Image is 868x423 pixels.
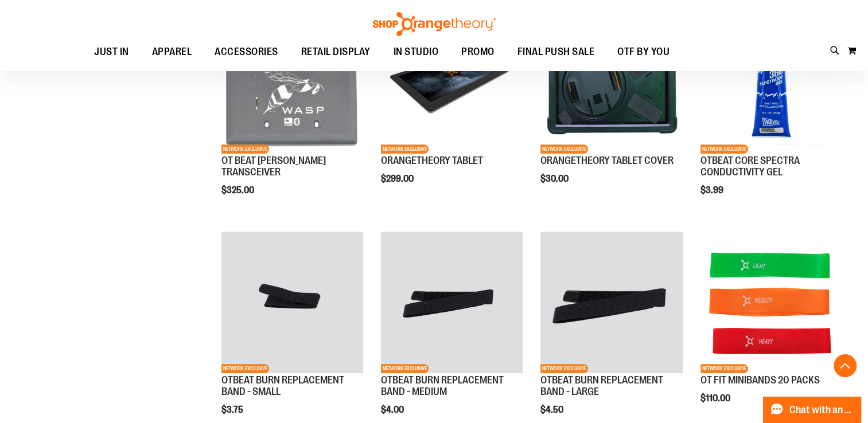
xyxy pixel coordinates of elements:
[540,12,682,155] a: Product image for ORANGETHEORY TABLET COVERNETWORK EXCLUSIVE
[617,39,670,65] span: OTF BY YOU
[94,39,129,65] span: JUST IN
[700,12,842,155] a: OTBEAT CORE SPECTRA CONDUCTIVITY GELNETWORK EXCLUSIVE
[381,155,483,166] a: ORANGETHEORY TABLET
[221,374,344,397] a: OTBEAT BURN REPLACEMENT BAND - SMALL
[221,232,363,375] a: Product image for OTBEAT BURN REPLACEMENT BAND - SMALLNETWORK EXCLUSIVE
[700,232,842,375] a: Product image for OT FIT MINIBANDS 20 PACKSNETWORK EXCLUSIVE
[540,374,663,397] a: OTBEAT BURN REPLACEMENT BAND - LARGE
[221,232,363,373] img: Product image for OTBEAT BURN REPLACEMENT BAND - SMALL
[381,374,504,397] a: OTBEAT BURN REPLACEMENT BAND - MEDIUM
[700,12,842,154] img: OTBEAT CORE SPECTRA CONDUCTIVITY GEL
[540,364,588,373] span: NETWORK EXCLUSIVE
[381,405,406,415] span: $4.00
[789,405,854,416] span: Chat with an Expert
[540,144,588,154] span: NETWORK EXCLUSIVE
[540,405,565,415] span: $4.50
[517,39,595,65] span: FINAL PUSH SALE
[221,185,256,195] span: $325.00
[381,12,523,155] a: Product image for ORANGETHEORY TABLETNETWORK EXCLUSIVE
[215,39,278,65] span: ACCESSORIES
[540,232,682,375] a: Product image for OTBEAT BURN REPLACEMENT BAND - LARGENETWORK EXCLUSIVE
[381,364,429,373] span: NETWORK EXCLUSIVE
[152,39,192,65] span: APPAREL
[301,39,371,65] span: RETAIL DISPLAY
[371,12,497,36] img: Shop Orangetheory
[381,232,523,373] img: Product image for OTBEAT BURN REPLACEMENT BAND - MEDIUM
[834,354,857,377] button: Back To Top
[763,397,862,423] button: Chat with an Expert
[381,12,523,154] img: Product image for ORANGETHEORY TABLET
[700,155,800,178] a: OTBEAT CORE SPECTRA CONDUCTIVITY GEL
[381,232,523,375] a: Product image for OTBEAT BURN REPLACEMENT BAND - MEDIUMNETWORK EXCLUSIVE
[540,12,682,154] img: Product image for ORANGETHEORY TABLET COVER
[221,364,269,373] span: NETWORK EXCLUSIVE
[540,232,682,373] img: Product image for OTBEAT BURN REPLACEMENT BAND - LARGE
[381,174,415,184] span: $299.00
[700,393,732,404] span: $110.00
[695,6,848,225] div: product
[221,155,326,178] a: OT BEAT [PERSON_NAME] TRANSCEIVER
[221,144,269,154] span: NETWORK EXCLUSIVE
[461,39,495,65] span: PROMO
[216,6,369,225] div: product
[540,174,570,184] span: $30.00
[375,6,528,213] div: product
[394,39,439,65] span: IN STUDIO
[221,12,363,155] a: Product image for OT BEAT POE TRANSCEIVERNETWORK EXCLUSIVE
[381,144,429,154] span: NETWORK EXCLUSIVE
[221,12,363,154] img: Product image for OT BEAT POE TRANSCEIVER
[221,405,245,415] span: $3.75
[700,364,748,373] span: NETWORK EXCLUSIVE
[700,232,842,373] img: Product image for OT FIT MINIBANDS 20 PACKS
[540,155,674,166] a: ORANGETHEORY TABLET COVER
[700,374,820,386] a: OT FIT MINIBANDS 20 PACKS
[700,185,725,195] span: $3.99
[535,6,688,213] div: product
[700,144,748,154] span: NETWORK EXCLUSIVE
